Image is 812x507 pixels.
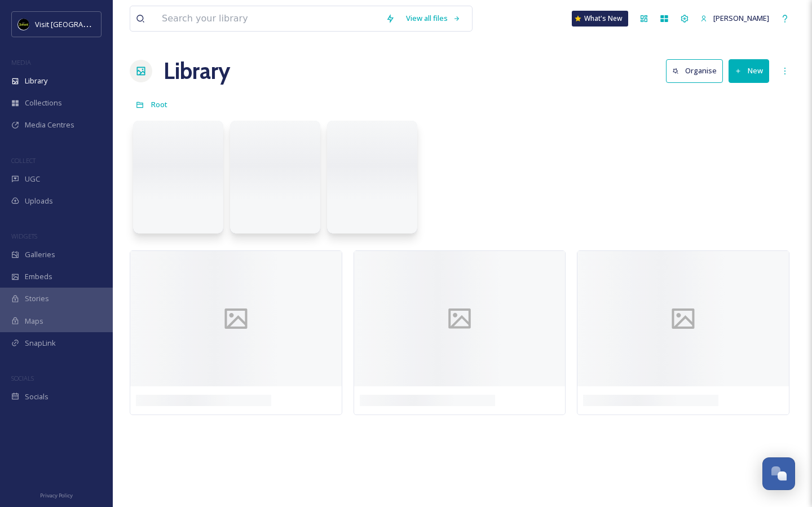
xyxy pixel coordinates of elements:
[25,338,56,349] span: SnapLink
[11,232,37,240] span: WIDGETS
[713,13,769,23] span: [PERSON_NAME]
[572,11,628,27] a: What's New
[25,316,43,327] span: Maps
[25,293,49,304] span: Stories
[151,99,167,109] span: Root
[729,59,769,82] button: New
[25,196,53,206] span: Uploads
[164,54,230,88] a: Library
[25,120,74,130] span: Media Centres
[11,58,31,67] span: MEDIA
[400,7,466,29] a: View all files
[151,98,167,111] a: Root
[25,76,47,86] span: Library
[695,7,775,29] a: [PERSON_NAME]
[35,19,122,29] span: Visit [GEOGRAPHIC_DATA]
[25,271,52,282] span: Embeds
[11,156,36,165] span: COLLECT
[762,457,795,490] button: Open Chat
[666,59,723,82] button: Organise
[18,19,29,30] img: VISIT%20DETROIT%20LOGO%20-%20BLACK%20BACKGROUND.png
[25,174,40,184] span: UGC
[25,249,55,260] span: Galleries
[25,98,62,108] span: Collections
[40,492,73,499] span: Privacy Policy
[11,374,34,382] span: SOCIALS
[40,488,73,501] a: Privacy Policy
[156,6,380,31] input: Search your library
[25,391,48,402] span: Socials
